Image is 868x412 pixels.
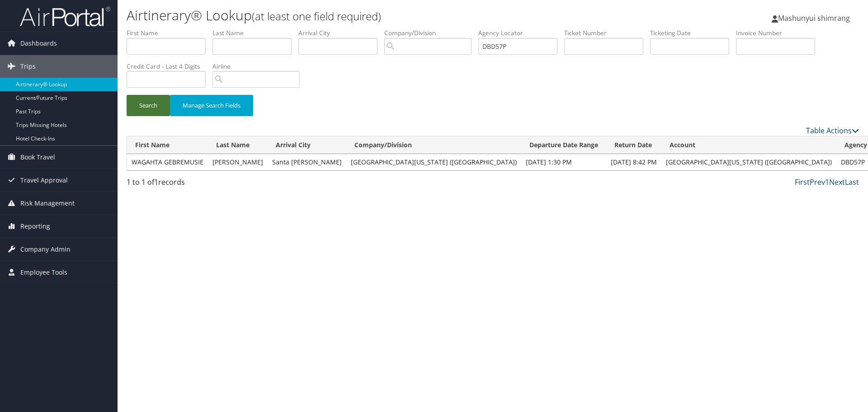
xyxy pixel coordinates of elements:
[268,136,346,154] th: Arrival City: activate to sort column ascending
[20,146,55,169] span: Book Travel
[845,177,859,187] a: Last
[346,154,521,170] td: [GEOGRAPHIC_DATA][US_STATE] ([GEOGRAPHIC_DATA])
[127,6,615,25] h1: Airtinerary® Lookup
[20,192,75,215] span: Risk Management
[20,261,67,284] span: Employee Tools
[606,154,661,170] td: [DATE] 8:42 PM
[298,28,384,37] label: Arrival City
[127,62,212,71] label: Credit Card - Last 4 Digits
[606,136,661,154] th: Return Date: activate to sort column ascending
[127,28,212,37] label: First Name
[208,136,268,154] th: Last Name: activate to sort column ascending
[795,177,810,187] a: First
[564,28,650,37] label: Ticket Number
[154,177,158,187] span: 1
[212,62,307,71] label: Airline
[661,154,836,170] td: [GEOGRAPHIC_DATA][US_STATE] ([GEOGRAPHIC_DATA])
[127,95,170,116] button: Search
[127,136,208,154] th: First Name: activate to sort column ascending
[127,177,300,192] div: 1 to 1 of records
[810,177,825,187] a: Prev
[127,154,208,170] td: WAGAHTA GEBREMUSIE
[661,136,836,154] th: Account: activate to sort column ascending
[20,55,36,78] span: Trips
[268,154,346,170] td: Santa [PERSON_NAME]
[736,28,822,37] label: Invoice Number
[208,154,268,170] td: [PERSON_NAME]
[20,6,110,27] img: airportal-logo.png
[252,9,381,23] small: (at least one field required)
[478,28,564,37] label: Agency Locator
[778,13,850,23] span: Mashunyui shimrang
[170,95,253,116] button: Manage Search Fields
[212,28,298,37] label: Last Name
[20,215,50,238] span: Reporting
[825,177,829,187] a: 1
[521,154,606,170] td: [DATE] 1:30 PM
[20,169,68,192] span: Travel Approval
[829,177,845,187] a: Next
[346,136,521,154] th: Company/Division
[20,32,57,55] span: Dashboards
[772,5,859,32] a: Mashunyui shimrang
[650,28,736,37] label: Ticketing Date
[521,136,606,154] th: Departure Date Range: activate to sort column ascending
[806,126,859,136] a: Table Actions
[384,28,478,37] label: Company/Division
[20,238,71,261] span: Company Admin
